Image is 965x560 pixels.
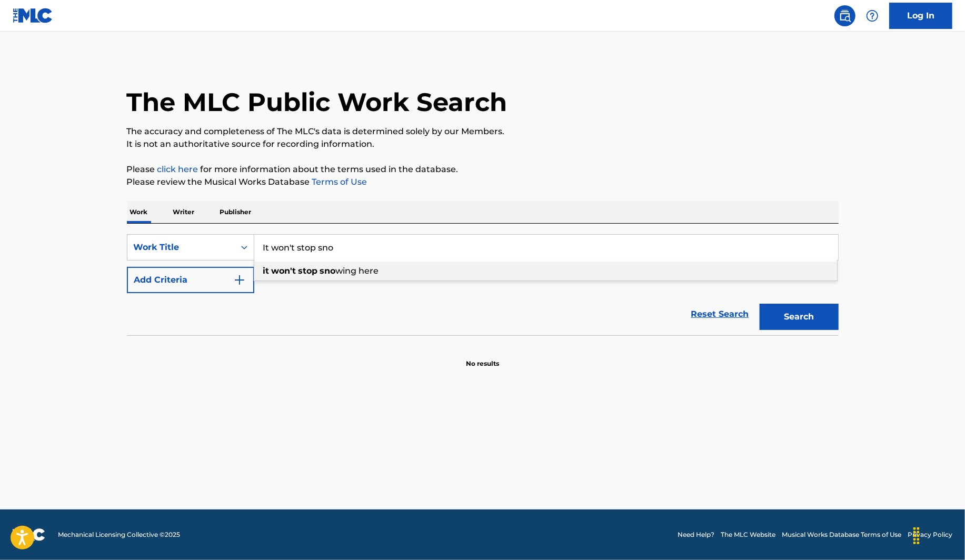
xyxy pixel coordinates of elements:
[912,509,965,560] iframe: Chat Widget
[310,177,367,187] a: Terms of Use
[908,530,952,539] a: Privacy Policy
[127,125,839,138] p: The accuracy and completeness of The MLC's data is determined solely by our Members.
[127,138,839,151] p: It is not an authoritative source for recording information.
[127,163,839,176] p: Please for more information about the terms used in the database.
[127,176,839,188] p: Please review the Musical Works Database
[127,234,839,335] form: Search Form
[721,530,775,539] a: The MLC Website
[157,164,198,174] a: click here
[862,5,883,26] div: Help
[233,274,246,286] img: 9d2ae6d4665cec9f34b9.svg
[58,530,180,539] span: Mechanical Licensing Collective © 2025
[834,5,855,26] a: Public Search
[217,201,255,223] p: Publisher
[678,530,714,539] a: Need Help?
[263,266,270,276] strong: it
[839,9,851,22] img: search
[127,201,151,223] p: Work
[127,267,254,293] button: Add Criteria
[866,9,879,22] img: help
[782,530,901,539] a: Musical Works Database Terms of Use
[134,241,228,254] div: Work Title
[299,266,318,276] strong: stop
[336,266,379,276] span: wing here
[908,520,925,552] div: Drag
[760,304,839,330] button: Search
[320,266,336,276] strong: sno
[13,528,45,541] img: logo
[13,8,53,23] img: MLC Logo
[272,266,296,276] strong: won't
[889,3,952,29] a: Log In
[686,303,754,326] a: Reset Search
[170,201,198,223] p: Writer
[466,346,499,368] p: No results
[127,86,508,118] h1: The MLC Public Work Search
